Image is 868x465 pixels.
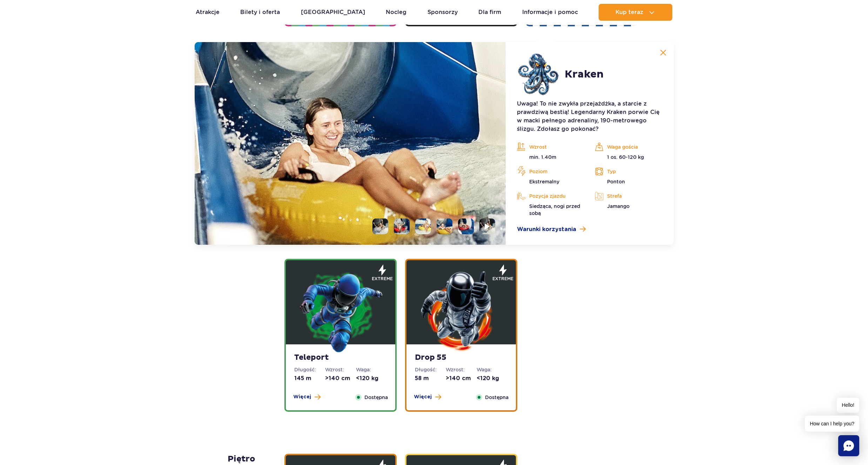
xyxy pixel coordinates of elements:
[414,393,432,400] span: Więcej
[446,375,477,382] dd: >140 cm
[414,393,441,400] button: Więcej
[478,4,501,21] a: Dla firm
[517,191,584,201] p: Pozycja zjazdu
[595,154,662,161] p: 1 os. 60-120 kg
[595,203,662,210] p: Jamango
[599,4,672,21] button: Kup teraz
[805,416,859,432] span: How can I help you?
[356,375,387,382] dd: <120 kg
[428,4,458,21] a: Sponsorzy
[837,398,859,413] span: Hello!
[595,166,662,177] p: Typ
[517,53,559,95] img: 683e9df96f1c7957131151.png
[386,4,406,21] a: Nocleg
[293,393,311,400] span: Więcej
[522,4,578,21] a: Informacje i pomoc
[492,276,513,282] span: extreme
[325,375,356,382] dd: >140 cm
[364,393,388,401] span: Dostępna
[485,393,509,401] span: Dostępna
[240,4,280,21] a: Bilety i oferta
[298,269,383,353] img: 683e9e16b5164260818783.png
[446,366,477,373] dt: Wzrost:
[325,366,356,373] dt: Wzrost:
[356,366,387,373] dt: Waga:
[294,366,325,373] dt: Długość:
[415,353,507,363] strong: Drop 55
[419,269,503,353] img: 683e9e24c5e48596947785.png
[415,366,446,373] dt: Długość:
[838,435,859,456] div: Chat
[517,178,584,185] p: Ekstremalny
[517,166,584,177] p: Poziom
[565,68,604,81] h2: Kraken
[372,276,393,282] span: extreme
[196,4,220,21] a: Atrakcje
[615,9,643,15] span: Kup teraz
[517,154,584,161] p: min. 1.40m
[517,225,662,234] a: Warunki korzystania
[477,375,507,382] dd: <120 kg
[294,353,387,363] strong: Teleport
[293,393,321,400] button: Więcej
[517,100,662,133] p: Uwaga! To nie zwykła przejażdżka, a starcie z prawdziwą bestią! Legendarny Kraken porwie Cię w ma...
[595,191,662,201] p: Strefa
[595,142,662,152] p: Waga gościa
[517,225,576,234] span: Warunki korzystania
[301,4,365,21] a: [GEOGRAPHIC_DATA]
[415,375,446,382] dd: 58 m
[517,142,584,152] p: Wzrost
[517,203,584,217] p: Siedząca, nogi przed sobą
[477,366,507,373] dt: Waga:
[294,375,325,382] dd: 145 m
[595,178,662,185] p: Ponton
